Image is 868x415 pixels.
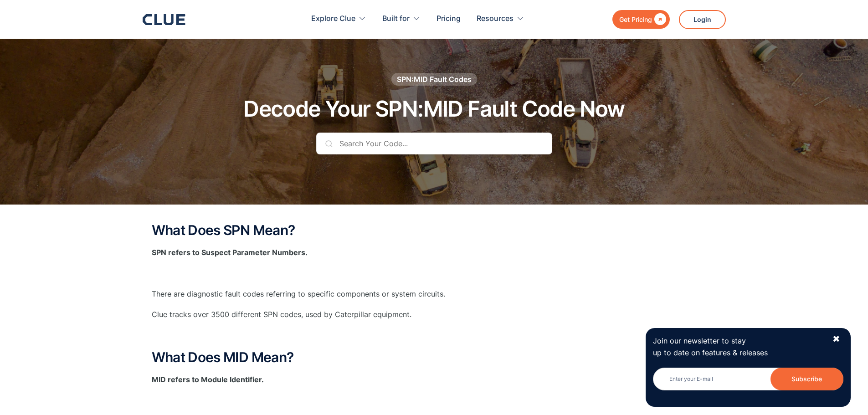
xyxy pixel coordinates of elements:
div: Resources [477,5,524,33]
form: Newsletter [653,368,843,400]
p: ‍ [152,329,717,341]
input: Enter your E-mail [653,368,843,390]
p: Join our newsletter to stay up to date on features & releases [653,335,824,358]
a: Pricing [437,5,461,33]
div:  [652,14,666,25]
div: Built for [382,5,421,33]
p: Clue tracks over 3500 different SPN codes, used by Caterpillar equipment. [152,309,717,320]
div: Built for [382,5,410,33]
div: ✖ [832,333,840,345]
input: Subscribe [770,368,843,390]
h2: What Does MID Mean? [152,350,717,365]
p: There are diagnostic fault codes referring to specific components or system circuits. [152,288,717,300]
div: Explore Clue [311,5,366,33]
strong: MID refers to Module Identifier. [152,375,264,384]
a: Login [679,10,726,29]
input: Search Your Code... [316,133,552,154]
p: ‍ [152,267,717,279]
div: Get Pricing [619,14,652,25]
a: Get Pricing [612,10,670,29]
div: SPN:MID Fault Codes [397,74,472,84]
strong: SPN refers to Suspect Parameter Numbers. [152,248,308,257]
div: Explore Clue [311,5,355,33]
div: Resources [477,5,514,33]
h1: Decode Your SPN:MID Fault Code Now [243,97,625,121]
h2: What Does SPN Mean? [152,223,717,238]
